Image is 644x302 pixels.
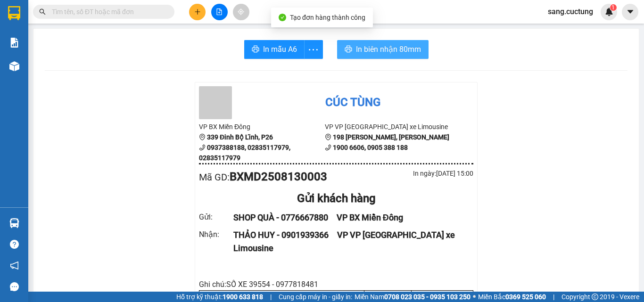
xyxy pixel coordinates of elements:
[333,133,449,141] b: 198 [PERSON_NAME], [PERSON_NAME]
[39,8,46,15] span: search
[65,40,125,50] li: VP BX Ninh Hoà
[9,61,19,71] img: warehouse-icon
[5,5,137,23] li: Cúc Tùng
[189,4,206,20] button: plus
[199,190,473,208] div: Gửi khách hàng
[279,292,352,302] span: Cung cấp máy in - giấy in:
[199,211,233,223] div: Gửi :
[325,122,451,132] li: VP VP [GEOGRAPHIC_DATA] xe Limousine
[553,292,554,302] span: |
[9,218,19,228] img: warehouse-icon
[65,52,116,70] b: QL1A, TT Ninh Hoà
[333,144,408,151] b: 1900 6606, 0905 388 188
[478,292,546,302] span: Miền Bắc
[199,171,230,183] span: Mã GD :
[233,229,462,255] div: THẢO HUY - 0901939366 VP VP [GEOGRAPHIC_DATA] xe Limousine
[238,8,244,15] span: aim
[611,4,615,11] span: 1
[626,8,635,16] span: caret-down
[211,4,228,20] button: file-add
[610,4,617,11] sup: 1
[384,293,471,301] strong: 0708 023 035 - 0935 103 250
[305,44,322,56] span: more
[199,134,206,140] span: environment
[52,7,163,17] input: Tìm tên, số ĐT hoặc mã đơn
[356,43,421,55] span: In biên nhận 80mm
[304,40,323,59] button: more
[5,40,65,50] li: VP BX Miền Đông
[345,45,352,54] span: printer
[9,38,19,48] img: solution-icon
[244,40,305,59] button: printerIn mẫu A6
[176,292,263,302] span: Hỗ trợ kỹ thuật:
[622,4,638,20] button: caret-down
[207,133,273,141] b: 339 Đinh Bộ Lĩnh, P26
[230,170,327,183] b: BXMD2508130003
[5,52,50,70] b: 339 Đinh Bộ Lĩnh, P26
[279,14,286,21] span: check-circle
[199,144,206,151] span: phone
[194,8,201,15] span: plus
[199,278,473,290] div: Ghi chú: SỐ XE 39554 - 0977818481
[216,8,223,15] span: file-add
[10,240,19,249] span: question-circle
[337,40,429,59] button: printerIn biên nhận 80mm
[325,134,331,140] span: environment
[233,4,249,20] button: aim
[592,294,598,300] span: copyright
[65,52,72,59] span: environment
[233,211,462,224] div: SHOP QUÀ - 0776667880 VP BX Miền Đông
[505,293,546,301] strong: 0369 525 060
[325,144,331,151] span: phone
[473,295,476,299] span: ⚪️
[336,168,473,179] div: In ngày: [DATE] 15:00
[290,14,365,21] span: Tạo đơn hàng thành công
[355,292,471,302] span: Miền Nam
[605,8,613,16] img: icon-new-feature
[263,43,297,55] span: In mẫu A6
[252,45,259,54] span: printer
[5,52,11,59] span: environment
[325,94,380,112] div: Cúc Tùng
[10,282,19,291] span: message
[270,292,272,302] span: |
[540,6,601,17] span: sang.cuctung
[199,122,325,132] li: VP BX Miền Đông
[8,6,20,20] img: logo-vxr
[199,144,290,162] b: 0937388188, 02835117979, 02835117979
[199,229,233,240] div: Nhận :
[10,261,19,270] span: notification
[223,293,263,301] strong: 1900 633 818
